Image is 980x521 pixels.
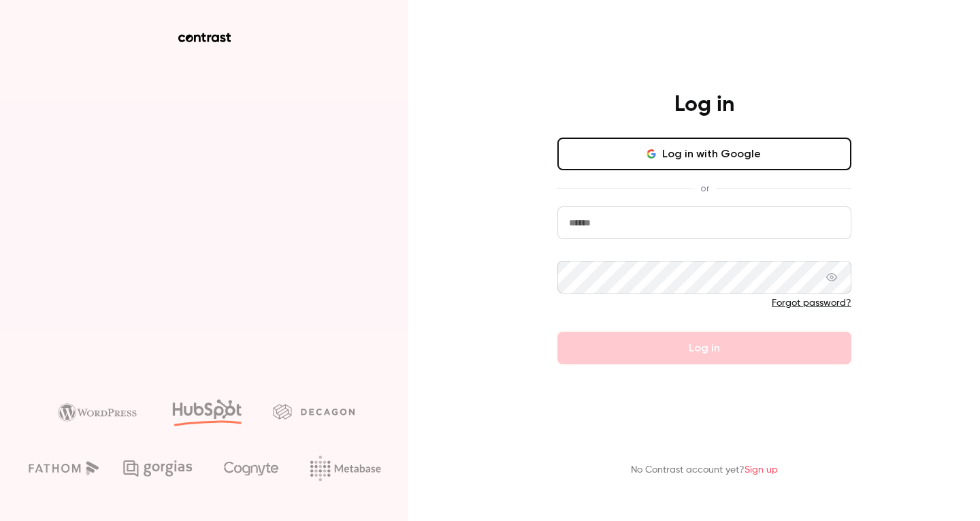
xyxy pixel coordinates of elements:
[273,404,355,419] img: decagon
[772,298,851,308] a: Forgot password?
[557,138,851,170] button: Log in with Google
[674,91,734,119] h4: Log in
[693,181,716,195] span: or
[745,465,778,475] a: Sign up
[631,463,778,477] p: No Contrast account yet?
